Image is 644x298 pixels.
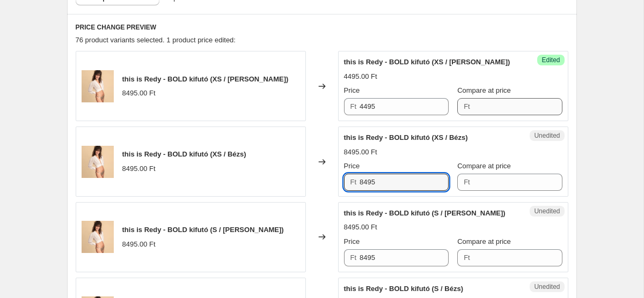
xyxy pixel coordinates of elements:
[82,221,114,253] img: bold2_80x.jpg
[350,102,357,110] span: Ft
[122,163,156,174] div: 8495.00 Ft
[464,254,470,262] span: Ft
[76,23,568,32] h6: PRICE CHANGE PREVIEW
[457,162,511,170] span: Compare at price
[350,178,357,186] span: Ft
[82,146,114,178] img: bold2_80x.jpg
[344,237,360,245] span: Price
[344,133,468,141] span: this is Redy - BOLD kifutó (XS / Bézs)
[344,71,377,82] div: 4495.00 Ft
[534,131,560,140] span: Unedited
[122,239,156,250] div: 8495.00 Ft
[122,226,284,234] span: this is Redy - BOLD kifutó (S / [PERSON_NAME])
[457,237,511,245] span: Compare at price
[344,147,377,158] div: 8495.00 Ft
[541,56,560,64] span: Edited
[344,58,510,66] span: this is Redy - BOLD kifutó (XS / [PERSON_NAME])
[464,102,470,110] span: Ft
[122,75,289,83] span: this is Redy - BOLD kifutó (XS / [PERSON_NAME])
[344,285,463,293] span: this is Redy - BOLD kifutó (S / Bézs)
[122,150,246,158] span: this is Redy - BOLD kifutó (XS / Bézs)
[82,70,114,102] img: bold2_80x.jpg
[344,162,360,170] span: Price
[350,254,357,262] span: Ft
[76,36,236,44] span: 76 product variants selected. 1 product price edited:
[534,207,560,215] span: Unedited
[122,88,156,99] div: 8495.00 Ft
[457,86,511,94] span: Compare at price
[534,282,560,291] span: Unedited
[344,222,377,233] div: 8495.00 Ft
[464,178,470,186] span: Ft
[344,86,360,94] span: Price
[344,209,506,217] span: this is Redy - BOLD kifutó (S / [PERSON_NAME])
